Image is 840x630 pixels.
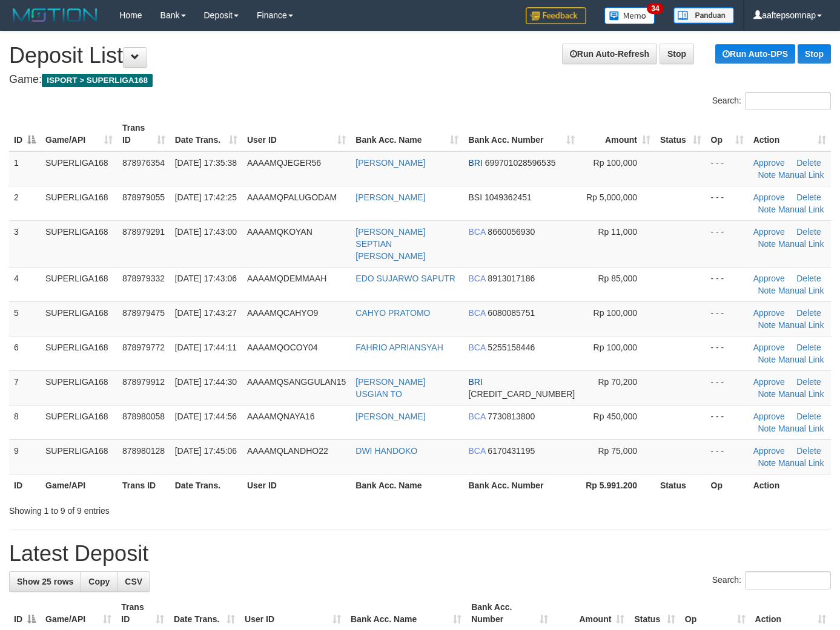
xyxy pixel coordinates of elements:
[9,186,41,220] td: 2
[745,571,831,589] input: Search:
[41,117,117,151] th: Game/API: activate to sort column ascending
[778,458,824,468] a: Manual Link
[484,192,532,202] span: Copy 1049362451 to clipboard
[758,170,776,180] a: Note
[706,186,749,220] td: - - -
[598,446,637,456] span: Rp 75,000
[753,343,785,352] a: Approve
[468,389,575,399] span: Copy 568401030185536 to clipboard
[247,412,315,421] span: AAAAMQNAYA16
[758,458,776,468] a: Note
[468,343,485,352] span: BCA
[488,274,535,283] span: Copy 8913017186 to clipboard
[170,474,242,496] th: Date Trans.
[88,577,110,586] span: Copy
[9,474,41,496] th: ID
[580,474,655,496] th: Rp 5.991.200
[796,412,821,421] a: Delete
[247,274,326,283] span: AAAAMQDEMMAAH
[749,474,831,496] th: Action
[247,308,318,318] span: AAAAMQCAHYO9
[778,239,824,249] a: Manual Link
[655,474,706,496] th: Status
[706,474,749,496] th: Op
[796,308,821,318] a: Delete
[41,336,117,370] td: SUPERLIGA168
[778,424,824,433] a: Manual Link
[242,474,351,496] th: User ID
[778,205,824,214] a: Manual Link
[468,274,485,283] span: BCA
[655,117,706,151] th: Status: activate to sort column ascending
[673,7,734,24] img: panduan.png
[175,274,237,283] span: [DATE] 17:43:06
[41,151,117,186] td: SUPERLIGA168
[122,192,165,202] span: 878979055
[41,220,117,267] td: SUPERLIGA168
[356,308,430,318] a: CAHYO PRATOMO
[796,274,821,283] a: Delete
[351,117,463,151] th: Bank Acc. Name: activate to sort column ascending
[745,92,831,110] input: Search:
[463,474,580,496] th: Bank Acc. Number
[526,7,586,24] img: Feedback.jpg
[758,424,776,433] a: Note
[9,74,831,86] h4: Game:
[706,336,749,370] td: - - -
[758,320,776,330] a: Note
[598,377,637,387] span: Rp 70,200
[122,377,165,387] span: 878979912
[798,44,831,64] a: Stop
[9,301,41,336] td: 5
[488,227,535,237] span: Copy 8660056930 to clipboard
[468,377,482,387] span: BRI
[758,355,776,364] a: Note
[753,446,785,456] a: Approve
[485,158,556,168] span: Copy 699701028596535 to clipboard
[778,170,824,180] a: Manual Link
[604,7,655,24] img: Button%20Memo.svg
[175,192,237,202] span: [DATE] 17:42:25
[594,158,637,168] span: Rp 100,000
[117,474,170,496] th: Trans ID
[247,227,313,237] span: AAAAMQKOYAN
[753,227,785,237] a: Approve
[647,3,663,14] span: 34
[753,412,785,421] a: Approve
[9,220,41,267] td: 3
[468,192,482,202] span: BSI
[706,117,749,151] th: Op: activate to sort column ascending
[242,117,351,151] th: User ID: activate to sort column ascending
[9,6,101,24] img: MOTION_logo.png
[796,377,821,387] a: Delete
[247,158,321,168] span: AAAAMQJEGER56
[81,571,117,592] a: Copy
[356,412,425,421] a: [PERSON_NAME]
[41,186,117,220] td: SUPERLIGA168
[9,267,41,301] td: 4
[9,336,41,370] td: 6
[796,192,821,202] a: Delete
[356,343,443,352] a: FAHRIO APRIANSYAH
[175,412,237,421] span: [DATE] 17:44:56
[9,405,41,439] td: 8
[41,301,117,336] td: SUPERLIGA168
[796,446,821,456] a: Delete
[356,446,417,456] a: DWI HANDOKO
[753,377,785,387] a: Approve
[706,151,749,186] td: - - -
[41,439,117,474] td: SUPERLIGA168
[488,343,535,352] span: Copy 5255158446 to clipboard
[753,308,785,318] a: Approve
[17,577,73,586] span: Show 25 rows
[175,377,237,387] span: [DATE] 17:44:30
[488,308,535,318] span: Copy 6080085751 to clipboard
[122,446,165,456] span: 878980128
[706,267,749,301] td: - - -
[175,343,237,352] span: [DATE] 17:44:11
[796,158,821,168] a: Delete
[125,577,142,586] span: CSV
[463,117,580,151] th: Bank Acc. Number: activate to sort column ascending
[706,439,749,474] td: - - -
[122,274,165,283] span: 878979332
